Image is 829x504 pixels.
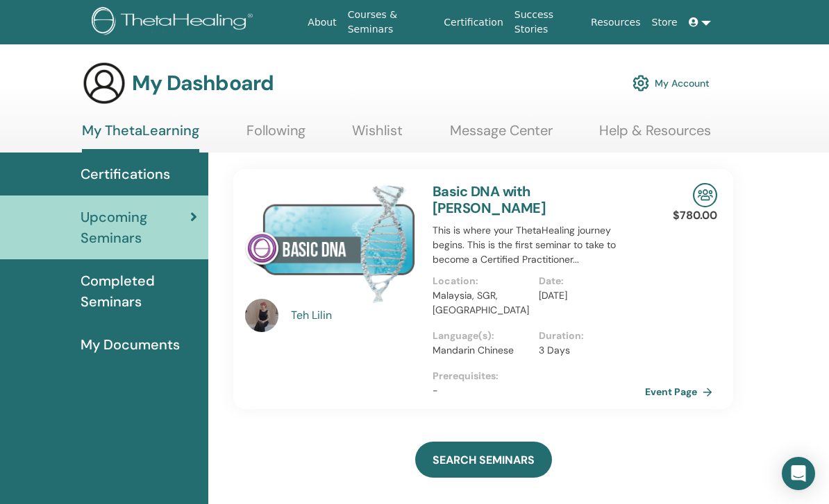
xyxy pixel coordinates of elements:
a: Message Center [450,122,553,149]
a: SEARCH SEMINARS [415,442,552,478]
a: Wishlist [352,122,403,149]
p: - [433,383,645,398]
img: Basic DNA [245,183,416,303]
p: $780.00 [673,207,717,224]
a: Teh Lilin [291,307,419,324]
p: This is where your ThetaHealing journey begins. This is the first seminar to take to become a Cer... [433,223,645,267]
h3: My Dashboard [132,71,274,96]
p: Location : [433,274,530,288]
p: Duration : [539,329,637,343]
p: [DATE] [539,288,637,303]
p: Language(s) : [433,329,530,343]
a: Resources [585,10,646,35]
span: Certifications [81,164,170,184]
span: Upcoming Seminars [81,207,190,248]
a: Certification [438,10,508,35]
a: About [302,10,342,35]
p: Mandarin Chinese [433,343,530,358]
a: Event Page [645,381,718,402]
a: My ThetaLearning [82,122,199,153]
a: Help & Resources [599,122,711,149]
img: default.jpg [245,299,278,332]
div: Open Intercom Messenger [782,457,815,490]
img: logo.png [92,7,258,38]
span: My Documents [81,334,180,355]
p: Malaysia, SGR, [GEOGRAPHIC_DATA] [433,288,530,318]
a: Following [246,122,305,149]
a: My Account [633,68,710,98]
span: Completed Seminars [81,270,197,312]
a: Courses & Seminars [342,2,439,42]
p: Date : [539,274,637,288]
img: generic-user-icon.jpg [82,61,126,105]
a: Basic DNA with [PERSON_NAME] [433,182,546,217]
span: SEARCH SEMINARS [433,453,535,467]
img: cog.svg [633,71,649,95]
p: Prerequisites : [433,369,645,383]
a: Store [646,10,683,35]
a: Success Stories [509,2,585,42]
p: 3 Days [539,343,637,358]
img: In-Person Seminar [693,183,717,207]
